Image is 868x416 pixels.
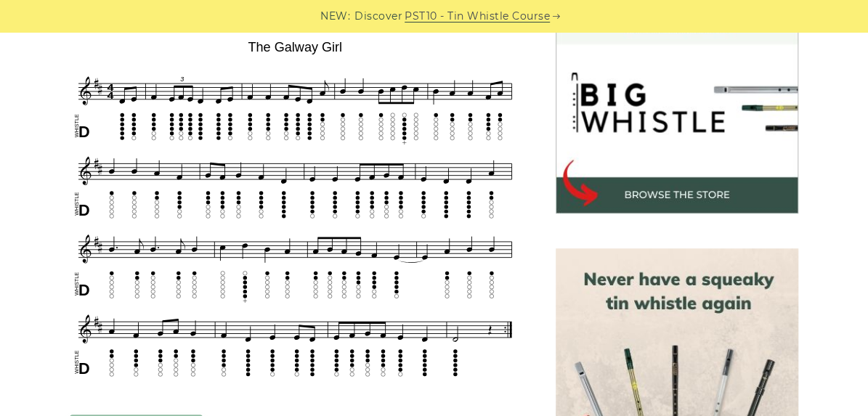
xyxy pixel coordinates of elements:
span: NEW: [320,8,350,25]
img: The Galway Girl Tin Whistle Tab & Sheet Music [70,35,521,385]
span: Discover [354,8,402,25]
a: PST10 - Tin Whistle Course [405,8,550,25]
